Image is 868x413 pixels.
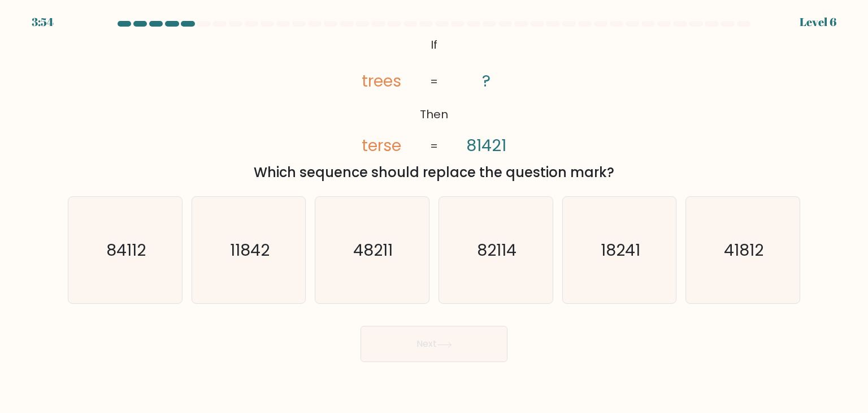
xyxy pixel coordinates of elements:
tspan: ? [482,70,491,92]
tspan: = [430,74,438,89]
text: 84112 [106,239,146,261]
button: Next [361,326,507,362]
tspan: If [431,37,437,53]
text: 82114 [477,239,517,261]
tspan: trees [362,70,402,92]
tspan: Then [420,106,448,122]
text: 48211 [354,239,393,261]
tspan: terse [362,134,402,157]
div: Which sequence should replace the question mark? [75,162,793,183]
text: 41812 [724,239,763,261]
tspan: = [430,138,438,154]
div: 3:54 [32,14,54,31]
svg: @import url('[URL][DOMAIN_NAME]); [333,34,535,158]
div: Level 6 [800,14,836,31]
tspan: 81421 [466,134,506,157]
text: 18241 [601,239,640,261]
text: 11842 [230,239,270,261]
